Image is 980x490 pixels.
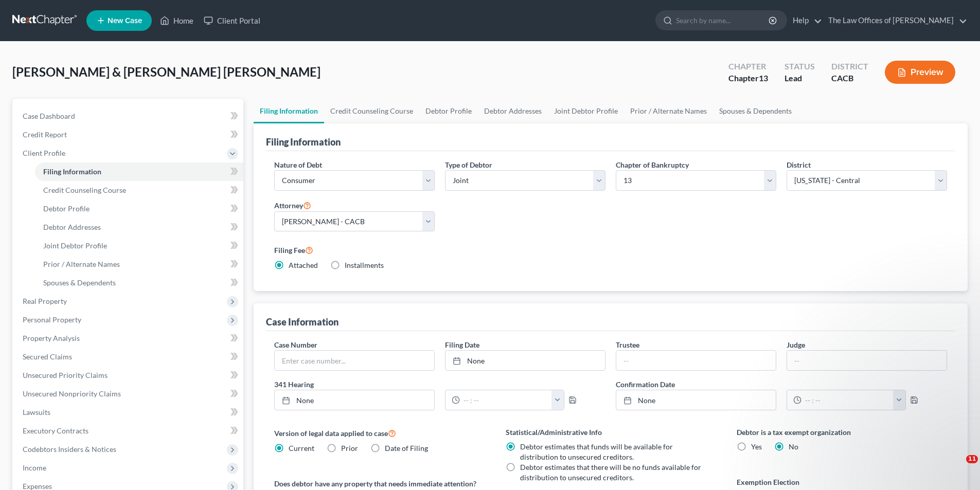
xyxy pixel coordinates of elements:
span: Debtor estimates that funds will be available for distribution to unsecured creditors. [520,442,673,461]
a: None [275,390,434,410]
label: Type of Debtor [445,159,492,170]
span: New Case [108,17,142,25]
input: -- : -- [460,390,552,410]
span: Filing Information [43,167,101,176]
a: Filing Information [254,99,324,123]
a: Prior / Alternate Names [624,99,713,123]
a: Executory Contracts [14,422,243,440]
a: Client Portal [199,11,265,30]
a: Joint Debtor Profile [548,99,624,123]
span: Attached [289,261,318,269]
a: Spouses & Dependents [35,274,243,292]
a: Unsecured Priority Claims [14,366,243,385]
label: Confirmation Date [611,379,952,390]
label: Statistical/Administrative Info [506,427,716,438]
span: Joint Debtor Profile [43,241,107,250]
a: Credit Counseling Course [324,99,419,123]
div: Chapter [728,61,768,72]
a: Prior / Alternate Names [35,255,243,274]
input: -- [616,351,776,370]
label: 341 Hearing [269,379,611,390]
label: Nature of Debt [274,159,322,170]
span: 13 [759,73,768,83]
div: Case Information [266,316,338,328]
div: Lead [785,72,815,84]
a: Home [155,11,199,30]
span: Secured Claims [23,352,72,361]
a: Debtor Addresses [478,99,548,123]
span: [PERSON_NAME] & [PERSON_NAME] [PERSON_NAME] [12,64,320,79]
span: Yes [751,442,762,451]
span: Property Analysis [23,334,80,342]
label: Does debtor have any property that needs immediate attention? [274,478,485,489]
span: Debtor estimates that there will be no funds available for distribution to unsecured creditors. [520,463,701,482]
span: Lawsuits [23,408,50,416]
div: Chapter [728,72,768,84]
span: Credit Report [23,130,67,139]
a: Case Dashboard [14,107,243,125]
span: Income [23,463,46,472]
span: Real Property [23,297,67,305]
button: Preview [885,61,955,84]
span: Current [289,444,314,452]
div: CACB [831,72,868,84]
span: Case Dashboard [23,112,75,120]
label: Debtor is a tax exempt organization [737,427,947,438]
label: Filing Fee [274,244,947,256]
a: None [616,390,776,410]
a: Unsecured Nonpriority Claims [14,385,243,403]
span: Prior / Alternate Names [43,260,120,268]
a: Filing Information [35,162,243,181]
a: Debtor Profile [35,199,243,218]
span: Unsecured Priority Claims [23,371,108,379]
a: Lawsuits [14,403,243,422]
div: Status [785,61,815,72]
span: Personal Property [23,315,81,324]
label: Exemption Election [737,477,947,487]
span: Codebtors Insiders & Notices [23,445,116,453]
span: Credit Counseling Course [43,186,126,194]
a: Property Analysis [14,329,243,348]
a: Debtor Addresses [35,218,243,237]
span: Prior [341,444,358,452]
a: Credit Report [14,125,243,144]
label: Trustee [616,339,639,350]
input: Enter case number... [275,351,434,370]
input: Search by name... [676,11,770,30]
span: Spouses & Dependents [43,278,116,287]
div: Filing Information [266,136,341,148]
label: Case Number [274,339,317,350]
a: None [446,351,605,370]
a: Spouses & Dependents [713,99,798,123]
label: Attorney [274,199,311,211]
a: Joint Debtor Profile [35,237,243,255]
span: Debtor Profile [43,204,90,213]
span: Date of Filing [385,444,428,452]
label: Filing Date [445,339,479,350]
label: Chapter of Bankruptcy [616,159,689,170]
iframe: Intercom live chat [945,455,970,480]
a: The Law Offices of [PERSON_NAME] [823,11,967,30]
div: District [831,61,868,72]
span: Installments [345,261,384,269]
a: Debtor Profile [419,99,478,123]
span: Executory Contracts [23,426,88,435]
label: District [787,159,811,170]
a: Credit Counseling Course [35,181,243,199]
span: Unsecured Nonpriority Claims [23,389,121,398]
span: 11 [966,455,978,463]
span: Client Profile [23,149,65,157]
a: Secured Claims [14,348,243,366]
span: Debtor Addresses [43,223,101,231]
a: Help [788,11,822,30]
label: Version of legal data applied to case [274,427,485,439]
